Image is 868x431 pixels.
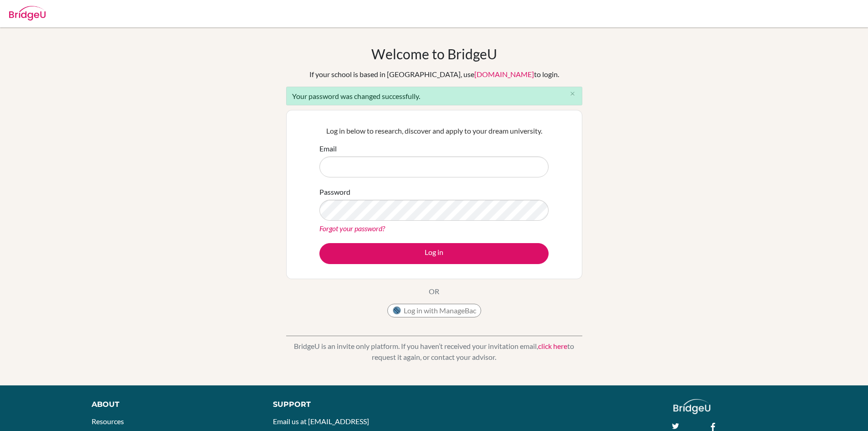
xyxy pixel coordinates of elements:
[92,417,124,426] a: Resources
[319,125,549,136] p: Log in below to research, discover and apply to your dream university.
[319,243,549,264] button: Log in
[371,46,497,62] h1: Welcome to BridgeU
[309,69,559,80] div: If your school is based in [GEOGRAPHIC_DATA], use to login.
[319,187,350,197] label: Password
[92,399,252,410] div: About
[474,70,534,78] a: [DOMAIN_NAME]
[387,304,481,317] button: Log in with ManageBac
[538,342,567,350] a: click here
[319,224,385,233] a: Forgot your password?
[273,399,423,410] div: Support
[429,286,439,297] p: OR
[569,90,576,97] i: close
[319,143,337,154] label: Email
[286,341,582,363] p: BridgeU is an invite only platform. If you haven’t received your invitation email, to request it ...
[673,399,710,414] img: logo_white@2x-f4f0deed5e89b7ecb1c2cc34c3e3d731f90f0f143d5ea2071677605dd97b5244.png
[564,87,582,101] button: Close
[9,6,46,21] img: Bridge-U
[286,87,582,105] div: Your password was changed successfully.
